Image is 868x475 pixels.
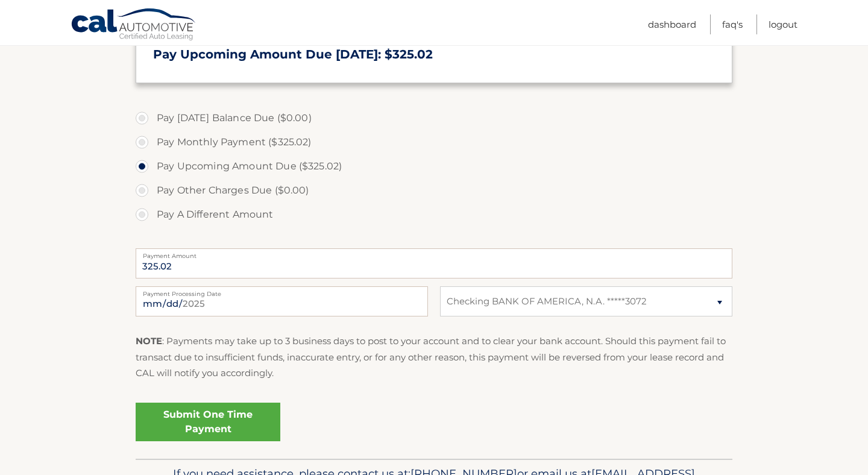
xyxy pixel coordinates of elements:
[136,154,732,178] label: Pay Upcoming Amount Due ($325.02)
[136,106,732,130] label: Pay [DATE] Balance Due ($0.00)
[136,333,732,381] p: : Payments may take up to 3 business days to post to your account and to clear your bank account....
[648,14,696,34] a: Dashboard
[136,203,732,227] label: Pay A Different Amount
[153,47,715,62] h3: Pay Upcoming Amount Due [DATE]: $325.02
[136,286,428,296] label: Payment Processing Date
[136,286,428,316] input: Payment Date
[722,14,743,34] a: FAQ's
[769,14,797,34] a: Logout
[136,130,732,154] label: Pay Monthly Payment ($325.02)
[136,178,732,203] label: Pay Other Charges Due ($0.00)
[136,248,732,258] label: Payment Amount
[136,403,280,441] a: Submit One Time Payment
[136,335,162,347] strong: NOTE
[136,248,732,278] input: Payment Amount
[71,8,197,43] a: Cal Automotive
